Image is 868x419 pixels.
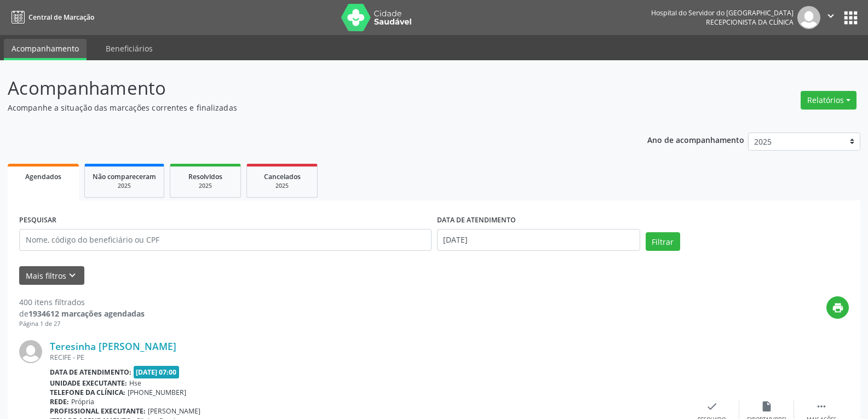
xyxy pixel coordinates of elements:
div: Hospital do Servidor do [GEOGRAPHIC_DATA] [651,8,794,18]
b: Data de atendimento: [50,368,131,377]
b: Profissional executante: [50,406,146,416]
span: Não compareceram [93,172,156,181]
a: Central de Marcação [8,8,94,26]
span: Resolvidos [188,172,222,181]
p: Acompanhamento [8,74,605,102]
span: Agendados [25,172,61,181]
b: Unidade executante: [50,378,127,388]
a: Beneficiários [98,39,160,58]
button: Mais filtroskeyboard_arrow_down [19,266,84,285]
button: apps [841,8,860,27]
label: DATA DE ATENDIMENTO [437,212,516,229]
div: 2025 [178,182,233,190]
div: 400 itens filtrados [19,296,145,308]
a: Acompanhamento [4,39,87,60]
i: print [832,302,844,314]
span: [DATE] 07:00 [134,366,180,378]
button: print [826,296,849,319]
div: 2025 [255,182,309,190]
img: img [797,6,820,29]
button:  [820,6,841,29]
input: Selecione um intervalo [437,229,640,251]
div: de [19,308,145,319]
i:  [815,400,827,412]
i:  [825,10,837,22]
p: Ano de acompanhamento [647,133,744,146]
button: Relatórios [801,91,856,110]
div: Página 1 de 27 [19,319,145,329]
span: Cancelados [264,172,301,181]
i: check [706,400,718,412]
span: Própria [71,397,94,406]
label: PESQUISAR [19,212,56,229]
span: [PERSON_NAME] [148,406,200,416]
span: Central de Marcação [28,13,94,22]
div: RECIFE - PE [50,353,685,362]
i: insert_drive_file [761,400,773,412]
a: Teresinha [PERSON_NAME] [50,340,176,352]
div: 2025 [93,182,156,190]
i: keyboard_arrow_down [66,269,78,282]
button: Filtrar [646,232,680,251]
span: [PHONE_NUMBER] [128,388,186,397]
b: Telefone da clínica: [50,388,125,397]
b: Rede: [50,397,69,406]
strong: 1934612 marcações agendadas [28,308,145,319]
img: img [19,340,42,363]
span: Hse [129,378,141,388]
p: Acompanhe a situação das marcações correntes e finalizadas [8,102,605,113]
input: Nome, código do beneficiário ou CPF [19,229,432,251]
span: Recepcionista da clínica [706,18,794,27]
